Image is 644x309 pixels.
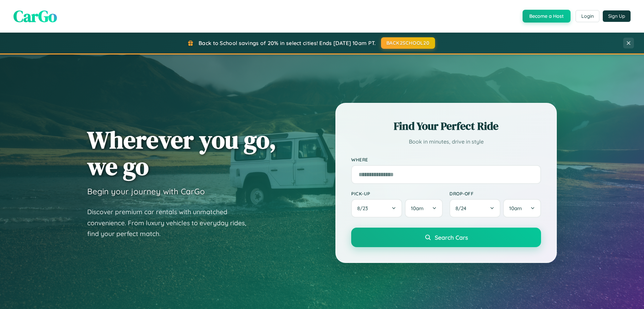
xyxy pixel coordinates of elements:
span: Back to School savings of 20% in select cities! Ends [DATE] 10am PT. [199,40,376,46]
h3: Begin your journey with CarGo [87,186,205,196]
label: Drop-off [449,191,541,196]
p: Book in minutes, drive in style [351,137,541,147]
span: 10am [411,205,424,211]
span: 10am [509,205,522,211]
label: Where [351,157,541,162]
button: 8/24 [449,199,500,218]
label: Pick-up [351,191,443,196]
h2: Find Your Perfect Ride [351,119,541,133]
span: 8 / 24 [455,205,470,211]
button: Sign Up [603,10,631,22]
button: BACK2SCHOOL20 [381,37,435,49]
span: CarGo [13,5,57,27]
p: Discover premium car rentals with unmatched convenience. From luxury vehicles to everyday rides, ... [87,206,255,239]
button: 10am [405,199,443,218]
span: 8 / 23 [357,205,371,211]
button: Become a Host [523,10,571,23]
button: Login [576,10,599,22]
button: Search Cars [351,228,541,247]
h1: Wherever you go, we go [87,126,276,180]
span: Search Cars [435,234,468,241]
button: 10am [503,199,541,218]
button: 8/23 [351,199,402,218]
